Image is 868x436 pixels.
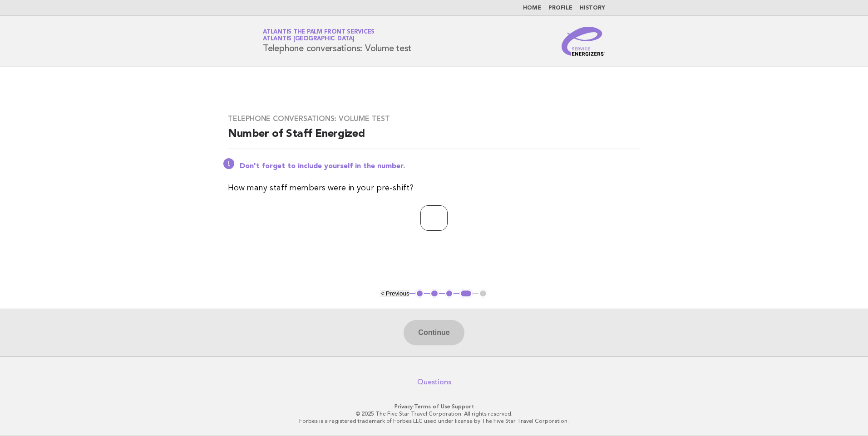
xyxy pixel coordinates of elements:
[548,5,572,11] a: Profile
[263,29,375,42] a: Atlantis The Palm Front ServicesAtlantis [GEOGRAPHIC_DATA]
[523,5,541,11] a: Home
[452,403,474,410] a: Support
[156,410,712,417] p: © 2025 The Five Star Travel Corporation. All rights reserved.
[414,403,450,410] a: Terms of Use
[263,36,355,42] span: Atlantis [GEOGRAPHIC_DATA]
[156,417,712,425] p: Forbes is a registered trademark of Forbes LLC used under license by The Five Star Travel Corpora...
[395,403,413,410] a: Privacy
[228,114,640,123] h3: Telephone conversations: Volume test
[380,290,409,297] button: < Previous
[240,162,640,171] p: Don't forget to include yourself in the number.
[228,182,640,194] p: How many staff members were in your pre-shift?
[228,127,640,149] h2: Number of Staff Energized
[417,378,451,387] a: Questions
[430,289,439,298] button: 2
[445,289,454,298] button: 3
[580,5,605,11] a: History
[459,289,473,298] button: 4
[415,289,424,298] button: 1
[263,29,411,53] h1: Telephone conversations: Volume test
[562,27,605,56] img: Service Energizers
[156,403,712,410] p: · ·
